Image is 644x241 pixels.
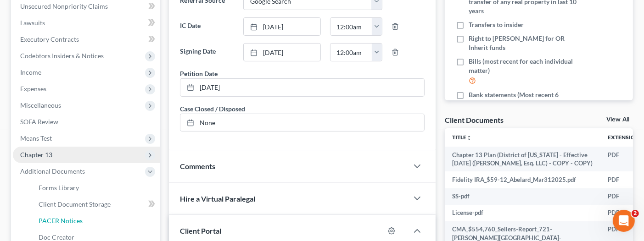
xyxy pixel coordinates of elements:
span: PACER Notices [39,217,83,225]
span: Bank statements (Most recent 6 months) [469,90,578,109]
a: None [180,114,425,131]
span: Forms Library [39,184,79,192]
span: Executory Contracts [20,35,79,43]
td: License-pdf [445,205,600,221]
input: -- : -- [330,44,373,61]
span: Transfers to insider [469,20,524,29]
span: Miscellaneous [20,101,61,109]
span: Expenses [20,85,46,93]
span: Unsecured Nonpriority Claims [20,2,108,10]
a: Titleunfold_more [452,134,472,141]
td: Fidelity IRA_$59-12_Abelard_Mar312025.pdf [445,171,600,188]
label: Signing Date [175,43,239,61]
a: [DATE] [244,18,320,35]
span: Income [20,68,41,76]
div: Petition Date [180,69,218,78]
a: PACER Notices [31,213,160,229]
a: Client Document Storage [31,196,160,213]
span: Bills (most recent for each individual matter) [469,57,578,75]
a: SOFA Review [13,114,160,130]
div: Client Documents [445,115,504,125]
span: Codebtors Insiders & Notices [20,52,104,60]
span: Client Document Storage [39,200,111,208]
a: [DATE] [180,79,425,96]
td: SS-pdf [445,188,600,205]
span: Comments [180,162,215,170]
span: SOFA Review [20,118,58,126]
span: Client Portal [180,226,221,235]
input: -- : -- [330,18,373,35]
i: unfold_more [466,135,472,141]
a: [DATE] [244,44,320,61]
a: Forms Library [31,180,160,196]
span: Doc Creator [39,233,74,241]
span: Means Test [20,134,52,142]
span: Additional Documents [20,167,85,175]
a: View All [606,116,629,123]
span: Hire a Virtual Paralegal [180,194,255,203]
a: Lawsuits [13,15,160,31]
span: Right to [PERSON_NAME] for OR Inherit funds [469,34,578,52]
td: Chapter 13 Plan (District of [US_STATE] - Effective [DATE] ([PERSON_NAME], Esq. LLC) - COPY - COPY) [445,147,600,172]
a: Executory Contracts [13,31,160,48]
label: IC Date [175,17,239,36]
span: Lawsuits [20,19,45,27]
span: Chapter 13 [20,151,52,159]
iframe: Intercom live chat [613,210,635,232]
span: 2 [632,210,639,217]
div: Case Closed / Disposed [180,104,245,114]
